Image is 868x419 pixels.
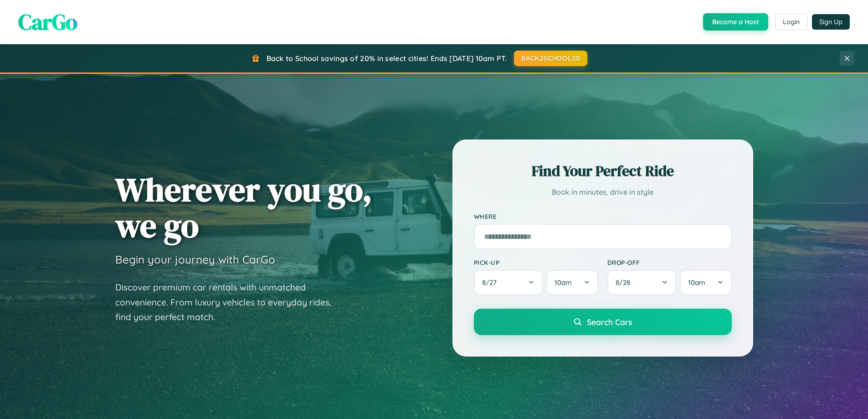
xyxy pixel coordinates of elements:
span: 8 / 28 [616,278,635,287]
h2: Find Your Perfect Ride [474,161,732,181]
h1: Wherever you go, we go [115,171,372,243]
button: Login [775,14,807,30]
button: 10am [680,270,731,295]
h3: Begin your journey with CarGo [115,253,275,266]
label: Where [474,212,732,220]
label: Pick-up [474,259,598,266]
p: Book in minutes, drive in style [474,186,732,199]
span: CarGo [18,7,77,37]
span: Search Cars [587,317,632,327]
p: Discover premium car rentals with unmatched convenience. From luxury vehicles to everyday rides, ... [115,280,343,325]
button: BACK2SCHOOL20 [514,51,587,66]
span: Back to School savings of 20% in select cities! Ends [DATE] 10am PT. [267,54,507,63]
button: 10am [546,270,598,295]
label: Drop-off [607,259,732,266]
button: Sign Up [812,14,850,30]
button: Become a Host [703,13,768,31]
button: Search Cars [474,309,732,335]
span: 8 / 27 [482,278,501,287]
span: 10am [555,278,572,287]
button: 8/28 [607,270,677,295]
span: 10am [688,278,705,287]
button: 8/27 [474,270,543,295]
